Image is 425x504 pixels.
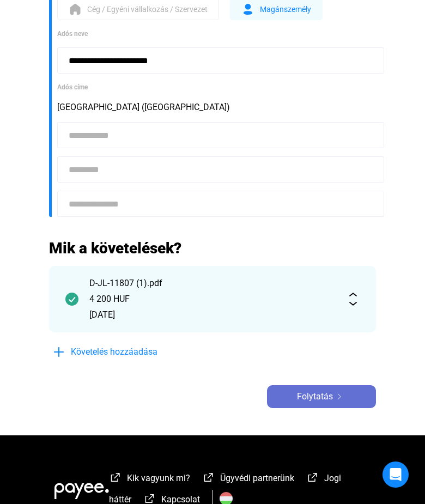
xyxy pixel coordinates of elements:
[65,293,78,306] img: checkmark-darker-green-circle
[109,472,122,483] img: external-link-white
[260,3,311,16] span: Magánszemély
[143,493,156,504] img: external-link-white
[267,385,376,408] button: Folytatásarrow-right-white
[57,28,376,39] div: Adós neve
[49,341,212,363] button: plus-blueKövetelés hozzáadása
[87,3,208,16] span: Cég / Egyéni vállalkozás / Szervezet
[57,101,376,114] div: [GEOGRAPHIC_DATA] ([GEOGRAPHIC_DATA])
[347,293,360,306] img: expand
[297,390,333,403] span: Folytatás
[127,473,190,483] span: Kik vagyunk mi?
[306,472,319,483] img: external-link-white
[52,345,65,359] img: plus-blue
[49,239,376,258] h2: Mik a követelések?
[241,3,254,16] img: form-ind
[54,477,109,499] img: white-payee-white-dot.svg
[109,475,190,485] a: external-link-whiteKik vagyunk mi?
[333,394,346,399] img: arrow-right-white
[89,293,336,306] div: 4 200 HUF
[220,473,294,483] span: Ügyvédi partnerünk
[89,277,336,290] div: D-JL-11807 (1).pdf
[202,472,215,483] img: external-link-white
[382,462,409,488] div: Open Intercom Messenger
[202,475,294,485] a: external-link-whiteÜgyvédi partnerünk
[69,3,82,16] img: form-org
[89,308,336,321] div: [DATE]
[71,345,157,359] span: Követelés hozzáadása
[57,82,376,93] div: Adós címe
